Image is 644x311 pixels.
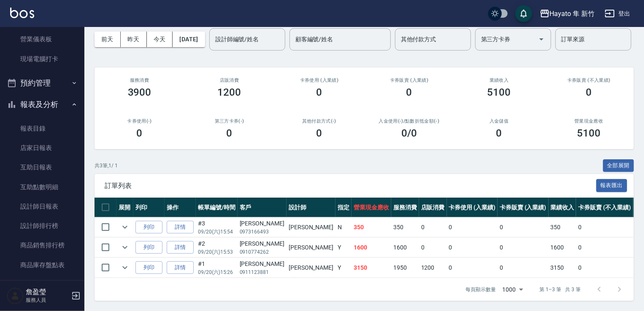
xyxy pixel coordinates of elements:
[240,219,284,228] div: [PERSON_NAME]
[196,217,238,237] td: #3
[3,49,81,69] a: 現場電腦打卡
[3,177,81,197] a: 互助點數明細
[105,78,174,83] h3: 服務消費
[596,181,628,189] a: 報表匯出
[447,238,498,257] td: 0
[419,198,447,217] th: 店販消費
[549,217,576,237] td: 350
[195,78,264,83] h2: 店販消費
[116,198,133,217] th: 展開
[196,258,238,278] td: #1
[391,238,419,257] td: 1600
[119,261,131,274] button: expand row
[498,198,549,217] th: 卡券販賣 (入業績)
[198,248,235,256] p: 09/20 (六) 15:53
[284,118,354,124] h2: 其他付款方式(-)
[464,118,534,124] h2: 入金儲值
[540,286,581,293] p: 第 1–3 筆 共 3 筆
[119,221,131,233] button: expand row
[317,86,322,98] h3: 0
[515,5,532,22] button: save
[3,94,81,115] button: 報表及分析
[447,198,498,217] th: 卡券使用 (入業績)
[227,127,233,139] h3: 0
[535,32,548,46] button: Open
[536,5,598,22] button: Hayato 隼 新竹
[352,198,391,217] th: 營業現金應收
[137,127,143,139] h3: 0
[218,86,241,98] h3: 1200
[577,127,601,139] h3: 5100
[498,258,549,278] td: 0
[336,238,352,257] td: Y
[287,238,336,257] td: [PERSON_NAME]
[336,198,352,217] th: 指定
[238,198,287,217] th: 客戶
[119,241,131,254] button: expand row
[240,268,284,276] p: 0911123881
[198,268,235,276] p: 09/20 (六) 15:26
[498,238,549,257] td: 0
[554,118,624,124] h2: 營業現金應收
[374,78,444,83] h2: 卡券販賣 (入業績)
[465,286,496,293] p: 每頁顯示數量
[195,118,264,124] h2: 第三方卡券(-)
[3,119,81,138] a: 報表目錄
[3,158,81,177] a: 互助日報表
[135,261,162,274] button: 列印
[147,32,173,47] button: 今天
[105,118,174,124] h2: 卡券使用(-)
[336,217,352,237] td: N
[374,118,444,124] h2: 入金使用(-) /點數折抵金額(-)
[596,179,628,192] button: 報表匯出
[287,217,336,237] td: [PERSON_NAME]
[401,127,417,139] h3: 0 /0
[391,198,419,217] th: 服務消費
[240,260,284,268] div: [PERSON_NAME]
[173,32,205,47] button: [DATE]
[121,32,147,47] button: 昨天
[576,258,633,278] td: 0
[496,127,502,139] h3: 0
[196,198,238,217] th: 帳單編號/時間
[165,198,196,217] th: 操作
[601,6,634,21] button: 登出
[3,216,81,236] a: 設計師排行榜
[464,78,534,83] h2: 業績收入
[3,138,81,158] a: 店家日報表
[391,258,419,278] td: 1950
[95,162,118,169] p: 共 3 筆, 1 / 1
[287,258,336,278] td: [PERSON_NAME]
[3,29,81,49] a: 營業儀表板
[352,238,391,257] td: 1600
[95,32,121,47] button: 前天
[554,78,624,83] h2: 卡券販賣 (不入業績)
[284,78,354,83] h2: 卡券使用 (入業績)
[586,86,592,98] h3: 0
[447,258,498,278] td: 0
[240,239,284,248] div: [PERSON_NAME]
[26,296,69,304] p: 服務人員
[447,217,498,237] td: 0
[167,241,194,254] a: 詳情
[135,221,162,234] button: 列印
[167,261,194,274] a: 詳情
[419,217,447,237] td: 0
[317,127,322,139] h3: 0
[26,288,69,296] h5: 詹盈瑩
[3,72,81,94] button: 預約管理
[549,238,576,257] td: 1600
[549,198,576,217] th: 業績收入
[487,86,511,98] h3: 5100
[352,217,391,237] td: 350
[603,159,634,172] button: 全部展開
[419,238,447,257] td: 0
[576,198,633,217] th: 卡券販賣 (不入業績)
[576,238,633,257] td: 0
[419,258,447,278] td: 1200
[336,258,352,278] td: Y
[406,86,412,98] h3: 0
[3,197,81,216] a: 設計師日報表
[10,8,34,18] img: Logo
[352,258,391,278] td: 3150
